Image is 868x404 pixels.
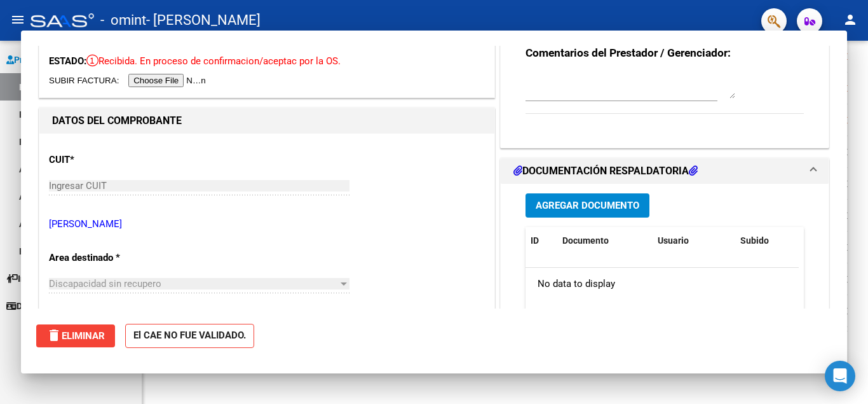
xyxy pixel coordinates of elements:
h1: DOCUMENTACIÓN RESPALDATORIA [513,164,698,179]
button: Agregar Documento [526,193,649,217]
span: Datos de contacto [6,299,90,313]
button: Eliminar [36,324,115,347]
span: Agregar Documento [536,200,639,211]
strong: Comentarios del Prestador / Gerenciador: [526,46,731,59]
mat-icon: menu [10,12,25,27]
datatable-header-cell: Usuario [653,227,735,254]
p: Area destinado * [49,251,180,265]
span: Recibida. En proceso de confirmacion/aceptac por la OS. [86,55,341,67]
p: [PERSON_NAME] [49,217,485,232]
div: COMENTARIOS [501,25,829,148]
strong: DATOS DEL COMPROBANTE [52,115,182,127]
datatable-header-cell: ID [526,227,557,254]
span: - [PERSON_NAME] [146,6,261,34]
strong: El CAE NO FUE VALIDADO. [125,324,254,349]
mat-icon: delete [46,328,62,343]
span: Instructivos [6,272,65,286]
span: Eliminar [46,330,105,342]
span: ESTADO: [49,55,86,67]
span: Usuario [658,235,689,246]
span: - omint [100,6,146,34]
div: Open Intercom Messenger [825,361,855,391]
p: CUIT [49,153,180,167]
datatable-header-cell: Subido [735,227,799,254]
datatable-header-cell: Documento [557,227,653,254]
div: No data to display [526,268,799,300]
span: Documento [562,235,609,246]
span: Prestadores / Proveedores [6,53,122,67]
mat-expansion-panel-header: DOCUMENTACIÓN RESPALDATORIA [501,158,829,184]
mat-icon: person [843,12,858,27]
span: Subido [740,235,769,246]
span: Discapacidad sin recupero [49,278,161,289]
span: ID [531,235,539,246]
